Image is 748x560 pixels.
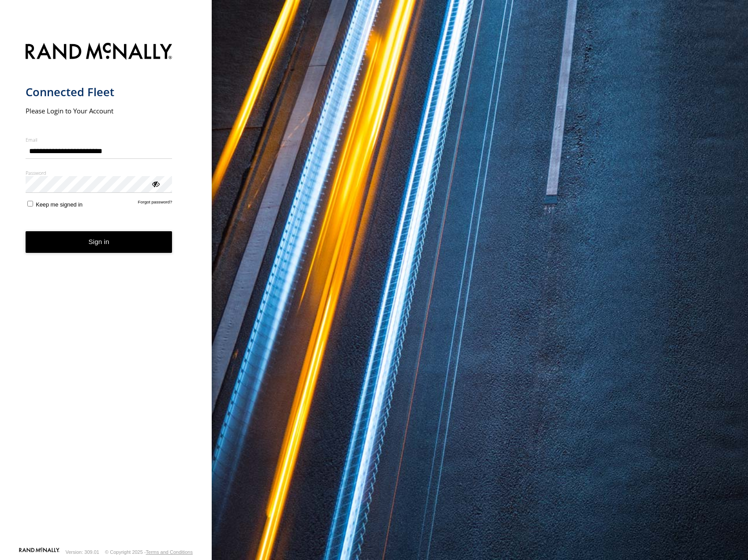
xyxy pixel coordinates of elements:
[26,38,187,547] form: main
[151,179,160,188] div: ViewPassword
[26,136,172,143] label: Email
[105,549,193,555] div: © Copyright 2025 -
[146,549,193,555] a: Terms and Conditions
[26,231,172,253] button: Sign in
[26,169,172,176] label: Password
[36,201,82,208] span: Keep me signed in
[27,201,33,207] input: Keep me signed in
[26,106,172,115] h2: Please Login to Your Account
[26,41,172,64] img: Rand McNally
[138,199,172,208] a: Forgot password?
[26,85,172,99] h1: Connected Fleet
[19,548,60,556] a: Visit our Website
[66,549,99,555] div: Version: 309.01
